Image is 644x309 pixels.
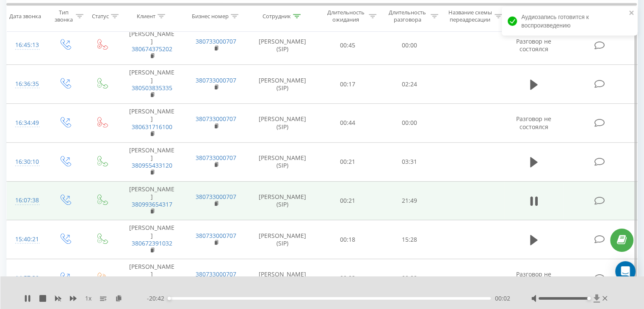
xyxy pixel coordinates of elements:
div: Open Intercom Messenger [615,261,636,281]
span: Разговор не состоялся [516,37,551,53]
button: close [629,9,635,17]
td: 00:02 [317,259,379,298]
div: Accessibility label [587,297,590,300]
span: Разговор не состоялся [516,270,551,286]
span: 00:02 [495,294,510,303]
td: [PERSON_NAME] [120,181,184,220]
div: 16:36:35 [15,76,38,92]
span: 1 x [85,294,91,303]
div: Accessibility label [168,297,171,300]
div: Клиент [137,12,155,19]
div: Тип звонка [53,9,73,23]
td: [PERSON_NAME] [120,104,184,143]
a: 380631716100 [132,123,172,131]
td: 00:18 [317,220,379,259]
a: 380503835335 [132,84,172,92]
td: [PERSON_NAME] [120,26,184,65]
div: 14:57:39 [15,270,38,287]
a: 380674375202 [132,45,172,53]
div: 16:45:13 [15,37,38,53]
td: 00:45 [317,26,379,65]
a: 380733000707 [196,154,236,162]
td: [PERSON_NAME] (SIP) [248,181,317,220]
td: 00:21 [317,142,379,181]
td: [PERSON_NAME] (SIP) [248,26,317,65]
td: 02:24 [379,65,440,104]
td: 03:31 [379,142,440,181]
a: 380672391032 [132,239,172,247]
div: Статус [92,12,109,19]
div: 16:34:49 [15,115,38,131]
a: 380733000707 [196,115,236,123]
div: Аудиозапись готовится к воспроизведению [502,7,637,36]
div: Сотрудник [263,12,291,19]
td: [PERSON_NAME] (SIP) [248,104,317,143]
td: [PERSON_NAME] [120,259,184,298]
span: - 20:42 [147,294,169,303]
td: 00:00 [379,259,440,298]
td: [PERSON_NAME] (SIP) [248,65,317,104]
div: Дата звонка [9,12,41,19]
td: [PERSON_NAME] [120,65,184,104]
span: Разговор не состоялся [516,115,551,130]
td: [PERSON_NAME] (SIP) [248,220,317,259]
a: 380733000707 [196,37,236,45]
td: [PERSON_NAME] [120,220,184,259]
td: 00:17 [317,65,379,104]
div: Бизнес номер [192,12,229,19]
a: 380733000707 [196,270,236,278]
td: 21:49 [379,181,440,220]
div: Длительность разговора [386,9,428,23]
a: 380955433120 [132,161,172,169]
td: 15:28 [379,220,440,259]
a: 380733000707 [196,76,236,84]
a: 380993654317 [132,200,172,208]
td: 00:00 [379,104,440,143]
a: 380733000707 [196,232,236,240]
div: Длительность ожидания [325,9,367,23]
td: 00:00 [379,26,440,65]
td: [PERSON_NAME] [120,142,184,181]
div: 15:40:21 [15,231,38,248]
div: 16:30:10 [15,154,38,170]
div: 16:07:38 [15,192,38,209]
td: 00:21 [317,181,379,220]
div: Название схемы переадресации [448,9,492,23]
td: 00:44 [317,104,379,143]
td: [PERSON_NAME] (SIP) [248,142,317,181]
td: [PERSON_NAME] (SIP) [248,259,317,298]
a: 380733000707 [196,193,236,201]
